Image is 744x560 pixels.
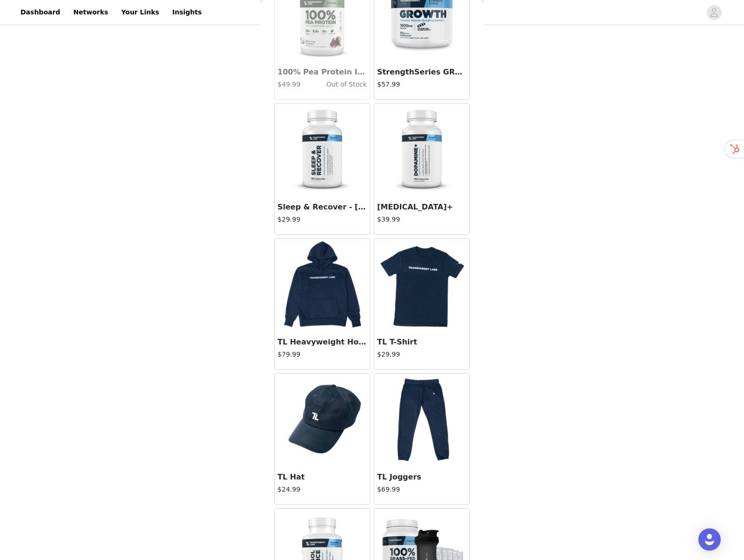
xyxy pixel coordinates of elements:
[375,374,468,467] img: TL Joggers
[276,104,369,197] img: Sleep & Recover - Melatonin Free
[377,472,467,483] h3: TL Joggers
[276,239,369,332] img: TL Heavyweight Hoodie
[277,350,367,359] h4: $79.99
[710,5,718,20] div: avatar
[15,2,66,23] a: Dashboard
[68,2,114,23] a: Networks
[277,202,367,213] h3: Sleep & Recover - [MEDICAL_DATA] Free
[276,374,369,467] img: TL Hat
[377,485,467,494] h4: $69.99
[698,528,721,551] div: Open Intercom Messenger
[377,350,467,359] h4: $29.99
[375,239,468,332] img: TL T-Shirt
[377,337,467,348] h3: TL T-Shirt
[167,2,207,23] a: Insights
[277,485,367,494] h4: $24.99
[277,215,367,224] h4: $29.99
[377,215,467,224] h4: $39.99
[377,80,467,89] h4: $57.99
[277,67,367,78] h3: 100% Pea Protein Isolate
[377,202,467,213] h3: [MEDICAL_DATA]+
[307,80,367,89] h4: Out of Stock
[115,2,165,23] a: Your Links
[277,472,367,483] h3: TL Hat
[277,337,367,348] h3: TL Heavyweight Hoodie
[277,80,307,89] h4: $49.99
[377,67,467,78] h3: StrengthSeries GROWTH Powder
[375,104,468,197] img: Dopamine+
